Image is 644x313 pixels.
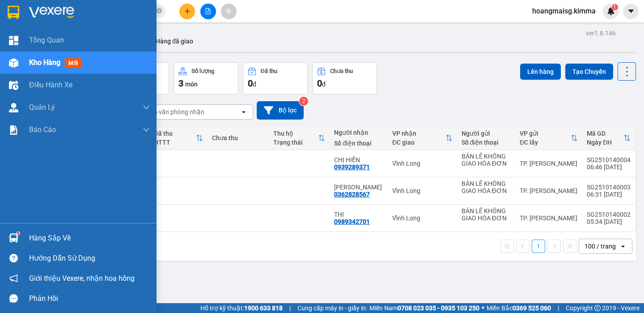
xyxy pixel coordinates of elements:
[334,163,370,171] div: 0939289371
[520,130,571,137] div: VP gửi
[269,126,330,150] th: Toggle SortBy
[532,240,545,253] button: 1
[613,4,616,10] span: 1
[200,4,216,19] button: file-add
[619,243,627,250] svg: open
[312,62,377,94] button: Chưa thu0đ
[29,79,72,90] span: Điều hành xe
[587,211,631,218] div: SG2510140002
[607,7,615,15] img: icon-new-feature
[586,28,616,38] div: ver 1.8.146
[9,233,18,243] img: warehouse-icon
[143,107,204,116] div: Chọn văn phòng nhận
[240,108,247,116] svg: open
[273,139,318,146] div: Trạng thái
[334,218,370,225] div: 0989342701
[157,8,162,13] span: close-circle
[513,304,551,312] strong: 0369 525 060
[178,78,183,89] span: 3
[482,306,484,310] span: ⚪️
[29,273,135,284] span: Giới thiệu Vexere, nhận hoa hồng
[62,60,68,66] span: environment
[62,48,119,58] li: VP Vĩnh Long
[334,191,370,198] div: 0362828567
[515,126,582,150] th: Toggle SortBy
[253,81,256,88] span: đ
[322,81,326,88] span: đ
[462,207,511,222] div: BÁN LẺ KHÔNG GIAO HÓA ĐƠN
[29,232,150,245] div: Hàng sắp về
[587,184,631,191] div: SG2510140003
[587,163,631,171] div: 06:46 [DATE]
[225,8,232,14] span: aim
[587,191,631,198] div: 06:31 [DATE]
[334,129,383,136] div: Người nhận
[388,126,457,150] th: Toggle SortBy
[392,187,452,194] div: Vĩnh Long
[9,36,18,45] img: dashboard-icon
[157,7,162,16] span: close-circle
[317,78,322,89] span: 0
[248,78,253,89] span: 0
[392,160,452,167] div: Vĩnh Long
[29,34,64,46] span: Tổng Quan
[297,303,367,313] span: Cung cấp máy in - giấy in:
[9,58,18,68] img: warehouse-icon
[520,214,578,222] div: TP. [PERSON_NAME]
[289,303,291,313] span: |
[594,305,601,311] span: copyright
[582,126,635,150] th: Toggle SortBy
[205,8,211,14] span: file-add
[369,303,479,313] span: Miền Nam
[149,126,208,150] th: Toggle SortBy
[612,4,618,10] sup: 1
[257,101,304,120] button: Bộ lọc
[392,130,445,137] div: VP nhận
[462,180,511,194] div: BÁN LẺ KHÔNG GIAO HÓA ĐƠN
[330,68,353,74] div: Chưa thu
[392,139,445,146] div: ĐC giao
[221,4,237,19] button: aim
[9,274,18,283] span: notification
[520,160,578,167] div: TP. [PERSON_NAME]
[62,60,110,86] b: 107/1 , Đường 2/9 P1, TP Vĩnh Long
[462,130,511,137] div: Người gửi
[462,153,511,167] div: BÁN LẺ KHÔNG GIAO HÓA ĐƠN
[627,7,635,15] span: caret-down
[273,130,318,137] div: Thu hộ
[4,4,130,38] li: [PERSON_NAME] - 0931936768
[9,294,18,303] span: message
[200,303,283,313] span: Hỗ trợ kỹ thuật:
[261,68,277,74] div: Đã thu
[462,139,511,146] div: Số điện thoại
[623,4,639,19] button: caret-down
[154,130,196,137] div: Đã thu
[179,4,195,19] button: plus
[487,303,551,313] span: Miền Bắc
[398,304,479,312] strong: 0708 023 035 - 0935 103 250
[520,139,571,146] div: ĐC lấy
[334,211,383,218] div: THI
[29,124,56,135] span: Báo cáo
[154,139,196,146] div: HTTT
[65,58,81,68] span: mới
[334,156,383,163] div: CHỊ HIỀN
[520,187,578,194] div: TP. [PERSON_NAME]
[29,252,150,265] div: Hướng dẫn sử dụng
[525,5,603,17] span: hoangmaisg.kimma
[143,104,150,111] span: down
[17,232,20,235] sup: 1
[587,156,631,163] div: SG2510140004
[9,103,18,112] img: warehouse-icon
[334,184,383,191] div: TÙNG LÂM
[9,254,18,262] span: question-circle
[29,292,150,305] div: Phản hồi
[558,303,559,313] span: |
[585,242,616,251] div: 100 / trang
[299,97,308,106] sup: 2
[29,102,55,113] span: Quản Lý
[334,140,383,147] div: Số điện thoại
[9,125,18,135] img: solution-icon
[587,139,623,146] div: Ngày ĐH
[148,30,200,52] button: Hàng đã giao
